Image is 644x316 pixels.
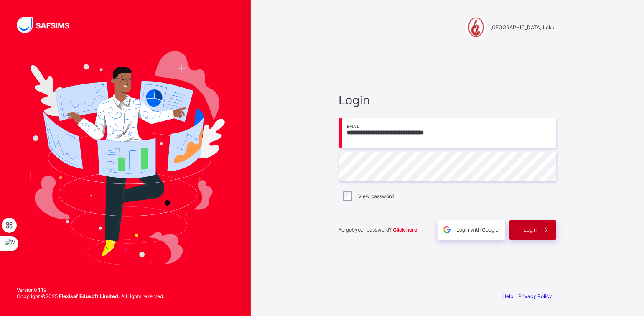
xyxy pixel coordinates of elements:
span: Version 0.1.19 [17,287,164,293]
a: Click here [393,227,417,233]
a: Privacy Policy [519,293,552,299]
img: Hero Image [26,51,225,265]
span: Login [524,227,537,233]
img: google.396cfc9801f0270233282035f929180a.svg [442,225,452,234]
img: SAFSIMS Logo [17,17,79,33]
span: Login with Google [457,227,499,233]
strong: Flexisaf Edusoft Limited. [59,293,120,299]
span: Forgot your password? [339,227,417,233]
label: View password [358,193,394,199]
span: Copyright © 2025 All rights reserved. [17,293,164,299]
a: Help [503,293,514,299]
span: Login [339,93,556,107]
span: [GEOGRAPHIC_DATA] Lekki [491,24,556,31]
